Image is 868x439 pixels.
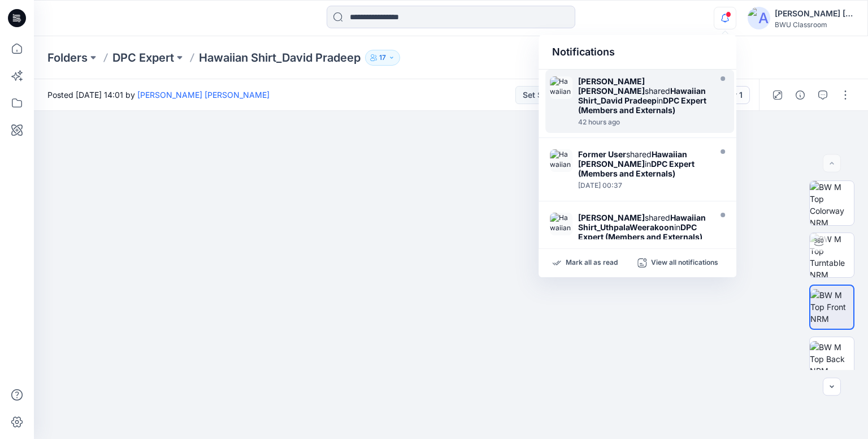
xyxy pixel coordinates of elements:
[550,76,572,99] img: Hawaiian Shirt_David Pradeep
[810,341,854,377] img: BW M Top Back NRM
[651,258,718,268] p: View all notifications
[791,86,809,104] button: Details
[810,181,854,225] img: BW M Top Colorway NRM
[578,213,708,242] div: shared in
[47,50,88,66] a: Folders
[550,149,572,172] img: Hawaiian Shirt_Lisha Sanders
[578,76,645,96] strong: [PERSON_NAME] [PERSON_NAME]
[578,149,626,159] strong: Former User
[578,213,706,232] strong: Hawaiian Shirt_UthpalaWeerakoon
[578,182,708,190] div: Wednesday, September 24, 2025 00:37
[775,7,854,20] div: [PERSON_NAME] [PERSON_NAME] [PERSON_NAME]
[578,149,708,178] div: shared in
[578,213,645,222] strong: [PERSON_NAME]
[578,159,695,178] strong: DPC Expert (Members and Externals)
[137,90,270,100] a: [PERSON_NAME] [PERSON_NAME]
[566,258,618,268] p: Mark all as read
[47,89,270,101] span: Posted [DATE] 14:01 by
[365,50,400,66] button: 17
[578,149,687,169] strong: Hawaiian [PERSON_NAME]
[578,96,706,115] strong: DPC Expert (Members and Externals)
[578,76,708,115] div: shared in
[578,118,708,126] div: Wednesday, September 24, 2025 14:03
[748,7,770,29] img: avatar
[578,86,706,105] strong: Hawaiian Shirt_David Pradeep
[379,51,386,64] p: 17
[775,20,854,29] div: BWU Classroom
[550,213,572,235] img: Hawaiian Shirt_UthpalaWeerakoon
[810,233,854,277] img: BW M Top Turntable NRM
[578,222,702,242] strong: DPC Expert (Members and Externals)
[199,50,361,66] p: Hawaiian Shirt_David Pradeep
[539,35,736,70] div: Notifications
[810,289,853,325] img: BW M Top Front NRM
[112,50,174,66] a: DPC Expert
